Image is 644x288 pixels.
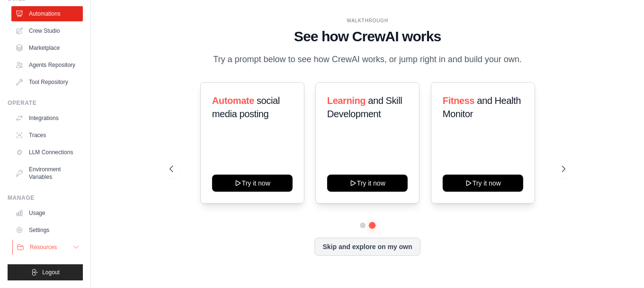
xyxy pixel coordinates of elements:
[208,53,527,66] p: Try a prompt below to see how CrewAI works, or jump right in and build your own.
[11,205,83,221] a: Usage
[11,6,83,21] a: Automations
[327,175,408,192] button: Try it now
[42,269,60,276] span: Logout
[443,95,521,119] span: and Health Monitor
[170,17,565,24] div: WALKTHROUGH
[443,95,474,106] span: Fitness
[11,162,83,185] a: Environment Variables
[11,40,83,56] a: Marketplace
[327,95,366,106] span: Learning
[11,223,83,238] a: Settings
[11,57,83,73] a: Agents Repository
[11,74,83,90] a: Tool Repository
[443,175,523,192] button: Try it now
[11,23,83,38] a: Crew Studio
[12,240,84,255] button: Resources
[11,128,83,143] a: Traces
[314,238,420,256] button: Skip and explore on my own
[11,111,83,126] a: Integrations
[8,99,83,107] div: Operate
[212,95,279,119] span: social media posting
[30,243,57,251] span: Resources
[11,145,83,160] a: LLM Connections
[327,95,402,119] span: and Skill Development
[212,175,292,192] button: Try it now
[170,28,565,45] h1: See how CrewAI works
[8,264,83,280] button: Logout
[212,95,254,106] span: Automate
[8,194,83,202] div: Manage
